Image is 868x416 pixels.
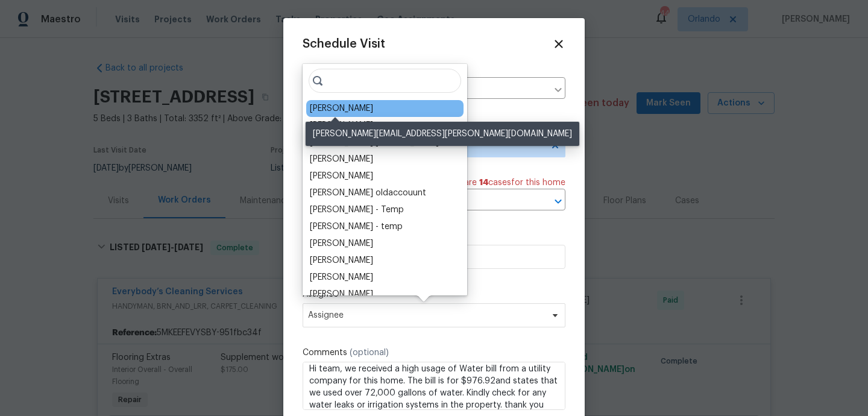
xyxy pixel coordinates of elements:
span: 14 [479,178,488,187]
div: [PERSON_NAME] [310,238,373,250]
div: [PERSON_NAME] [310,170,373,182]
label: Comments [303,347,565,359]
div: [PERSON_NAME] [310,254,373,266]
div: [PERSON_NAME][EMAIL_ADDRESS][PERSON_NAME][DOMAIN_NAME] [306,122,579,146]
div: [PERSON_NAME] - temp [310,221,403,233]
div: [PERSON_NAME] [310,153,373,165]
span: (optional) [350,348,389,357]
div: [PERSON_NAME] - Temp [310,204,404,216]
button: Open [550,193,567,210]
div: [PERSON_NAME] [310,119,373,131]
span: Close [552,37,565,51]
div: [PERSON_NAME] [310,271,373,283]
div: [PERSON_NAME] [310,288,373,300]
span: Assignee [308,310,544,320]
div: [PERSON_NAME] [310,102,373,115]
textarea: Hi team, we received a high usage of Water bill from a utility company for this home. The bill is... [303,362,565,410]
span: Schedule Visit [303,38,385,50]
div: [PERSON_NAME] oldaccouunt [310,187,426,199]
span: There are case s for this home [441,177,565,189]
